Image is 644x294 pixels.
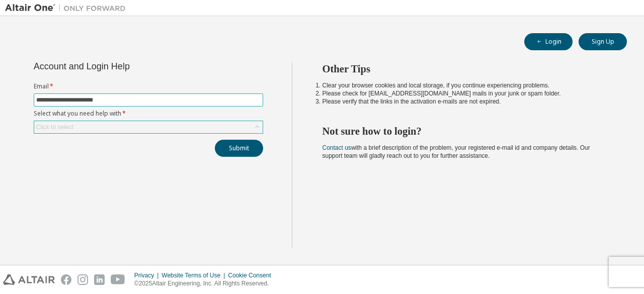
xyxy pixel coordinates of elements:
div: Website Terms of Use [162,271,228,279]
button: Login [524,33,573,50]
img: instagram.svg [77,274,88,285]
div: Cookie Consent [228,271,277,279]
div: Click to select [34,121,263,133]
img: linkedin.svg [94,274,105,285]
a: Contact us [323,144,351,151]
li: Please check for [EMAIL_ADDRESS][DOMAIN_NAME] mails in your junk or spam folder. [323,89,609,97]
img: youtube.svg [111,274,125,285]
img: Altair One [5,3,131,13]
div: Click to select [36,123,73,131]
img: altair_logo.svg [3,274,55,285]
div: Privacy [134,271,162,279]
li: Clear your browser cookies and local storage, if you continue experiencing problems. [323,81,609,89]
div: Account and Login Help [34,62,217,70]
img: facebook.svg [61,274,71,285]
label: Email [34,82,263,90]
p: © 2025 Altair Engineering, Inc. All Rights Reserved. [134,279,277,288]
h2: Not sure how to login? [323,125,609,138]
span: with a brief description of the problem, your registered e-mail id and company details. Our suppo... [323,144,590,159]
button: Sign Up [579,33,627,50]
label: Select what you need help with [34,110,263,118]
h2: Other Tips [323,62,609,75]
li: Please verify that the links in the activation e-mails are not expired. [323,97,609,106]
button: Submit [215,140,263,157]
